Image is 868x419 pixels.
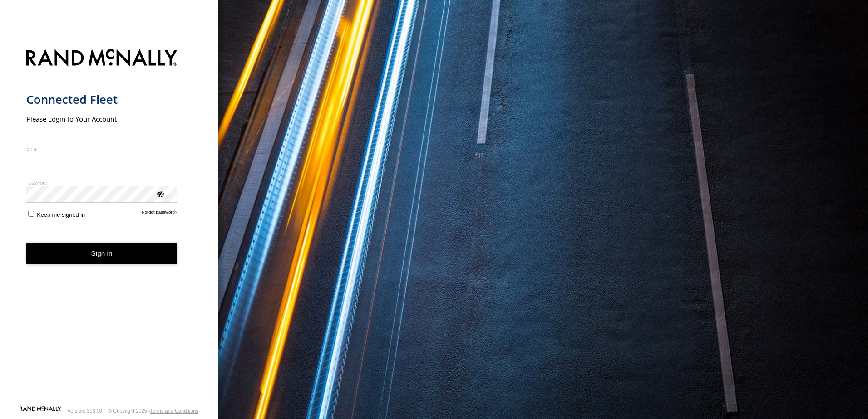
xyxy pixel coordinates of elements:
[26,44,192,405] form: main
[37,211,85,218] span: Keep me signed in
[142,209,178,218] a: Forgot password?
[26,243,178,265] button: Sign in
[26,92,178,107] h1: Connected Fleet
[150,408,198,414] a: Terms and Conditions
[68,408,102,414] div: Version: 306.00
[26,114,178,123] h2: Please Login to Your Account
[26,145,178,152] label: Email
[20,406,61,415] a: Visit our Website
[155,189,164,198] div: ViewPassword
[108,408,198,414] div: © Copyright 2025 -
[28,211,34,217] input: Keep me signed in
[26,179,178,186] label: Password
[26,47,178,70] img: Rand McNally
